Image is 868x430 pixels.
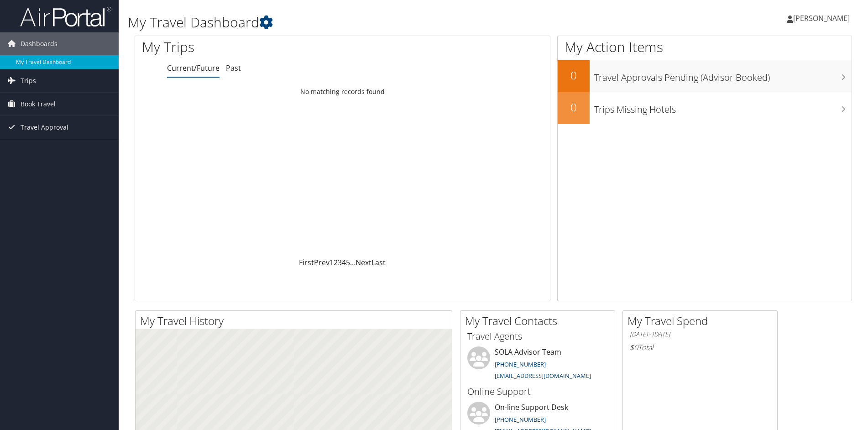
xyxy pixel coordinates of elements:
td: No matching records found [135,84,550,100]
span: … [350,257,356,267]
h1: My Trips [142,37,370,57]
h3: Travel Approvals Pending (Advisor Booked) [594,67,852,84]
a: 2 [334,257,338,267]
a: 0Trips Missing Hotels [558,92,852,124]
h2: My Travel History [140,313,452,329]
a: Current/Future [167,63,220,73]
h2: My Travel Contacts [465,313,615,329]
a: 5 [346,257,350,267]
a: 0Travel Approvals Pending (Advisor Booked) [558,60,852,92]
span: Book Travel [21,93,56,115]
h1: My Travel Dashboard [128,13,615,32]
h3: Online Support [467,385,608,398]
span: Travel Approval [21,116,68,139]
span: Trips [21,69,36,92]
a: Past [226,63,241,73]
a: [PHONE_NUMBER] [495,415,546,424]
a: Next [356,257,371,267]
span: Dashboards [21,32,58,55]
h6: Total [630,342,770,352]
h1: My Action Items [558,37,852,57]
h2: 0 [558,100,590,115]
a: [PHONE_NUMBER] [495,360,546,368]
a: Prev [314,257,329,267]
a: 3 [338,257,342,267]
h2: My Travel Spend [627,313,777,329]
span: $0 [630,342,638,352]
img: airportal-logo.png [20,6,111,27]
a: [EMAIL_ADDRESS][DOMAIN_NAME] [495,372,591,380]
h6: [DATE] - [DATE] [630,330,770,339]
a: Last [371,257,386,267]
span: [PERSON_NAME] [793,13,850,23]
a: 4 [342,257,346,267]
h3: Travel Agents [467,330,608,343]
h3: Trips Missing Hotels [594,99,852,116]
li: SOLA Advisor Team [463,346,612,384]
h2: 0 [558,68,590,83]
a: First [299,257,314,267]
a: 1 [329,257,334,267]
a: [PERSON_NAME] [787,5,859,32]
